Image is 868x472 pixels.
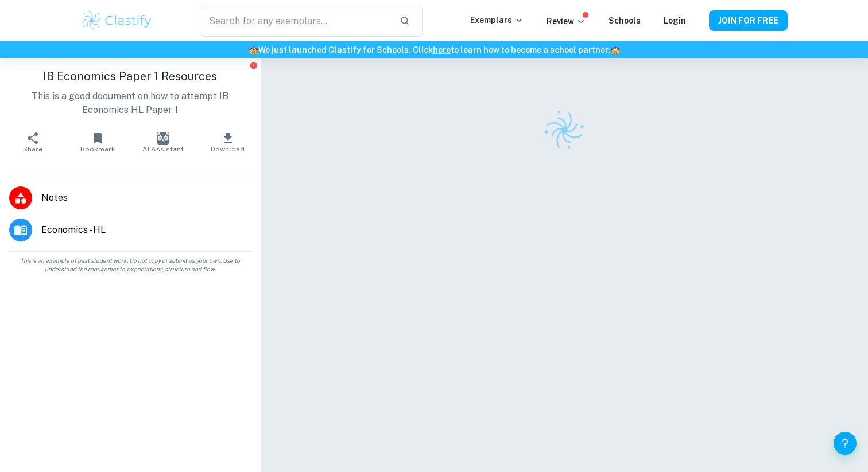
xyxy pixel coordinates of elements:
span: Share [23,145,42,153]
span: Download [211,145,245,153]
h6: We just launched Clastify for Schools. Click to learn how to become a school partner. [2,44,866,56]
span: Notes [41,191,251,205]
img: Clastify logo [537,103,592,158]
a: here [433,45,451,54]
p: Review [547,15,586,28]
button: Bookmark [65,126,130,158]
span: 🏫 [249,45,258,54]
a: Schools [609,16,641,25]
button: Download [195,126,260,158]
span: Bookmark [80,145,115,153]
span: Economics - HL [41,223,251,237]
span: AI Assistant [142,145,184,153]
p: Exemplars [470,14,524,26]
img: Clastify logo [80,9,153,32]
h1: IB Economics Paper 1 Resources [9,68,251,85]
span: 🏫 [610,45,620,54]
button: JOIN FOR FREE [709,10,788,31]
a: Login [664,16,686,25]
span: This is an example of past student work. Do not copy or submit as your own. Use to understand the... [5,256,256,274]
button: Report issue [250,61,258,69]
button: AI Assistant [130,126,195,158]
input: Search for any exemplars... [201,5,390,37]
button: Help and Feedback [834,432,857,455]
p: This is a good document on how to attempt IB Economics HL Paper 1 [9,89,251,117]
img: AI Assistant [157,132,169,145]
